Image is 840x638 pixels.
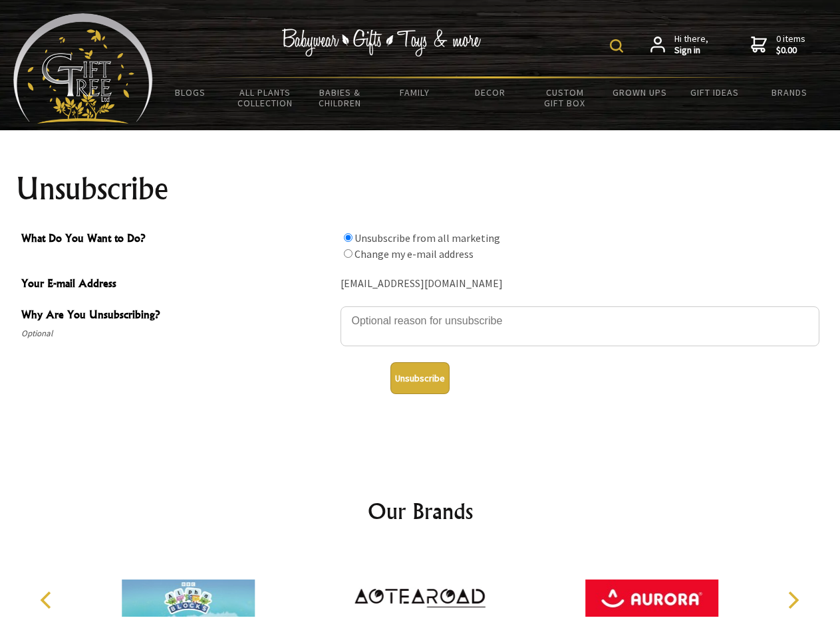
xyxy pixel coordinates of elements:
a: Gift Ideas [677,78,752,106]
a: Brands [752,78,827,106]
button: Next [778,585,807,615]
span: What Do You Want to Do? [21,230,334,249]
span: Your E-mail Address [21,275,334,294]
img: product search [610,39,623,53]
a: Hi there,Sign in [650,33,708,56]
a: 0 items$0.00 [751,33,805,56]
input: What Do You Want to Do? [344,249,352,258]
a: Family [378,78,453,106]
span: Optional [21,326,334,342]
a: Babies & Children [303,78,378,117]
h2: Our Brands [27,495,814,527]
a: Grown Ups [602,78,677,106]
div: [EMAIL_ADDRESS][DOMAIN_NAME] [341,274,819,294]
label: Unsubscribe from all marketing [354,231,500,245]
a: All Plants Collection [228,78,303,117]
span: Hi there, [674,33,708,56]
span: Why Are You Unsubscribing? [21,306,334,326]
input: What Do You Want to Do? [344,233,352,242]
label: Change my e-mail address [354,247,474,261]
button: Previous [33,585,63,615]
a: Decor [452,78,527,106]
strong: Sign in [674,45,708,56]
strong: $0.00 [776,45,805,56]
span: 0 items [776,33,805,56]
textarea: Why Are You Unsubscribing? [341,306,819,346]
button: Unsubscribe [390,362,450,394]
a: BLOGS [153,78,228,106]
h1: Unsubscribe [16,173,825,205]
img: Babywear - Gifts - Toys & more [282,29,482,56]
a: Custom Gift Box [527,78,603,117]
img: Babyware - Gifts - Toys and more... [13,13,153,124]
